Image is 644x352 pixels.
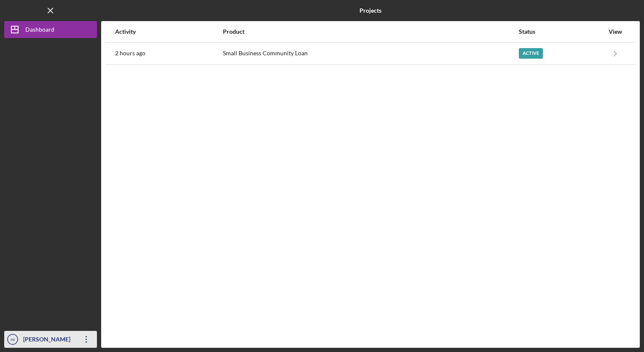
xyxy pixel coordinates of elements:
text: HI [11,337,15,342]
div: Active [519,48,543,59]
div: Dashboard [25,21,54,40]
div: Product [223,28,518,35]
b: Projects [360,7,381,14]
button: HI[PERSON_NAME] [4,331,97,348]
div: Small Business Community Loan [223,43,518,64]
div: Activity [115,28,222,35]
time: 2025-09-18 19:00 [115,50,145,57]
div: Status [519,28,604,35]
div: View [605,28,626,35]
button: Dashboard [4,21,97,38]
div: [PERSON_NAME] [21,331,76,350]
